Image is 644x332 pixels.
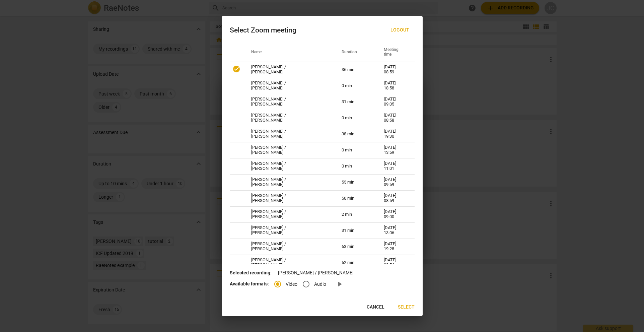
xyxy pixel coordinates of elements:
[243,255,334,271] td: [PERSON_NAME] / [PERSON_NAME]
[334,126,376,142] td: 38 min
[334,78,376,94] td: 0 min
[243,43,334,62] th: Name
[334,158,376,174] td: 0 min
[243,62,334,78] td: [PERSON_NAME] / [PERSON_NAME]
[243,142,334,158] td: [PERSON_NAME] / [PERSON_NAME]
[392,301,420,313] button: Select
[376,239,415,255] td: [DATE] 19:28
[230,269,415,276] p: [PERSON_NAME] / [PERSON_NAME]
[243,190,334,206] td: [PERSON_NAME] / [PERSON_NAME]
[376,43,415,62] th: Meeting time
[334,62,376,78] td: 36 min
[286,281,297,288] span: Video
[376,206,415,222] td: [DATE] 09:00
[334,142,376,158] td: 0 min
[334,110,376,126] td: 0 min
[243,94,334,110] td: [PERSON_NAME] / [PERSON_NAME]
[376,190,415,206] td: [DATE] 08:59
[334,206,376,222] td: 2 min
[332,276,348,292] a: Preview
[243,239,334,255] td: [PERSON_NAME] / [PERSON_NAME]
[367,304,384,311] span: Cancel
[376,158,415,174] td: [DATE] 11:01
[243,110,334,126] td: [PERSON_NAME] / [PERSON_NAME]
[385,24,415,36] button: Logout
[243,158,334,174] td: [PERSON_NAME] / [PERSON_NAME]
[390,27,409,34] span: Logout
[230,270,272,275] b: Selected recording:
[314,281,326,288] span: Audio
[376,126,415,142] td: [DATE] 19:30
[334,190,376,206] td: 50 min
[230,281,269,286] b: Available formats:
[376,110,415,126] td: [DATE] 08:58
[376,78,415,94] td: [DATE] 18:58
[336,280,344,288] span: play_arrow
[334,94,376,110] td: 31 min
[334,222,376,239] td: 31 min
[243,206,334,222] td: [PERSON_NAME] / [PERSON_NAME]
[243,174,334,190] td: [PERSON_NAME] / [PERSON_NAME]
[398,304,415,311] span: Select
[376,174,415,190] td: [DATE] 09:59
[274,281,332,286] div: File type
[376,142,415,158] td: [DATE] 13:59
[334,255,376,271] td: 52 min
[334,174,376,190] td: 55 min
[232,65,240,73] span: check_circle
[243,78,334,94] td: [PERSON_NAME] / [PERSON_NAME]
[376,62,415,78] td: [DATE] 08:59
[361,301,390,313] button: Cancel
[334,43,376,62] th: Duration
[243,222,334,239] td: [PERSON_NAME] / [PERSON_NAME]
[376,222,415,239] td: [DATE] 13:06
[376,255,415,271] td: [DATE] 08:54
[243,126,334,142] td: [PERSON_NAME] / [PERSON_NAME]
[334,239,376,255] td: 63 min
[230,26,296,35] div: Select Zoom meeting
[376,94,415,110] td: [DATE] 09:05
